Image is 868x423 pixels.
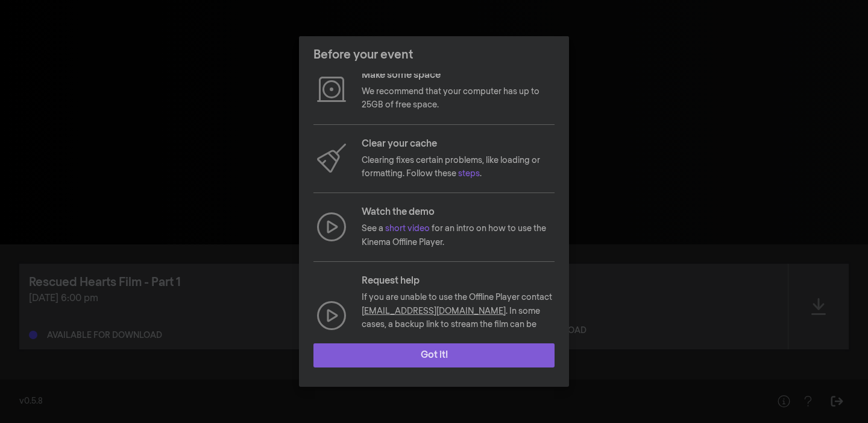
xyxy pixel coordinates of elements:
p: Clear your cache [362,137,555,151]
a: short video [385,224,430,233]
p: Request help [362,274,555,288]
p: See a for an intro on how to use the Kinema Offline Player. [362,222,555,249]
button: Got it! [313,343,555,367]
header: Before your event [299,36,569,74]
a: steps [458,170,480,178]
p: Watch the demo [362,205,555,220]
p: Clearing fixes certain problems, like loading or formatting. Follow these . [362,154,555,181]
p: Make some space [362,68,555,83]
p: We recommend that your computer has up to 25GB of free space. [362,85,555,112]
p: If you are unable to use the Offline Player contact . In some cases, a backup link to stream the ... [362,291,555,358]
a: [EMAIL_ADDRESS][DOMAIN_NAME] [362,307,506,316]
